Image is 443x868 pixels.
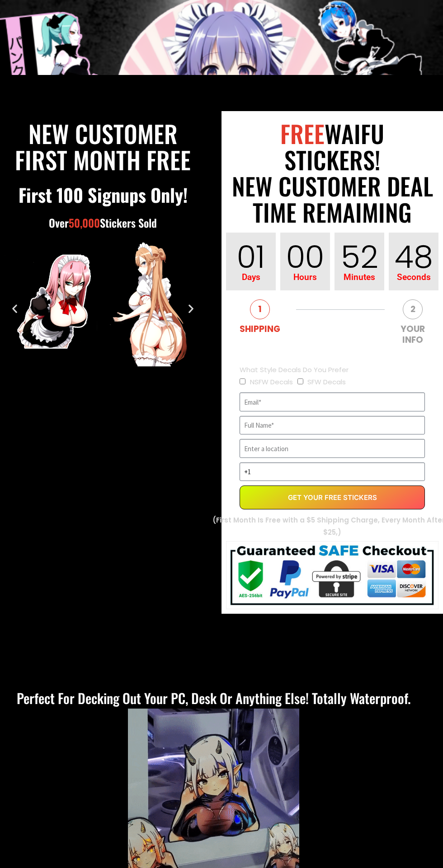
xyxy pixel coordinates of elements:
[69,215,100,231] span: 50,000
[240,392,425,411] input: Email*
[307,377,346,387] label: SFW Decals
[142,380,145,383] span: Go to slide 11
[9,185,197,205] h3: First 100 signups only!
[5,691,423,705] h2: Perfect for decking out your PC, Desk or Anything Else! Totally waterproof.
[240,324,280,335] label: SHIPPING
[103,243,202,375] img: ezgif.com-optipng (6)
[389,242,438,273] span: 48
[77,380,80,383] span: Go to slide 3
[110,380,113,383] span: Go to slide 7
[5,243,103,356] img: ezgif.com-optipng (5)
[126,380,129,383] span: Go to slide 9
[94,380,96,383] span: Go to slide 5
[226,242,276,273] span: 01
[401,324,425,345] label: YOUR INFO
[9,217,197,229] h5: Over Stickers Sold
[240,439,425,458] input: Enter a location
[134,380,137,383] span: Go to slide 10
[280,242,330,273] span: 00
[5,243,103,356] div: 1 / 11
[280,273,330,281] span: Hours
[335,242,384,273] span: 52
[335,273,384,281] span: Minutes
[5,243,201,388] div: Image Carousel
[226,273,276,281] span: Days
[389,273,438,281] span: Seconds
[103,243,202,375] div: 2 / 11
[231,120,434,225] h2: WAIFU STICKERS! NEW CUSTOMER DEAL TIME REMAIMING
[185,303,197,314] div: Next slide
[240,485,425,509] button: Get Your Free Stickers
[102,380,104,383] span: Go to slide 6
[9,303,20,314] div: Previous slide
[9,120,197,173] h2: NEW CUSTOMER FIRST MONTH FREE
[61,380,64,383] span: Go to slide 1
[250,299,270,319] div: 1
[85,380,88,383] span: Go to slide 4
[240,299,425,514] form: EVERGREEN
[118,380,121,383] span: Go to slide 8
[280,116,325,151] span: FREE
[240,462,425,481] input: Only numbers and phone characters (#, -, *, etc) are accepted.
[403,299,423,319] div: 2
[240,364,349,376] label: What Style Decals Do You Prefer
[69,380,72,383] span: Go to slide 2
[250,377,293,387] label: NSFW Decals
[240,416,425,435] input: Full Name*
